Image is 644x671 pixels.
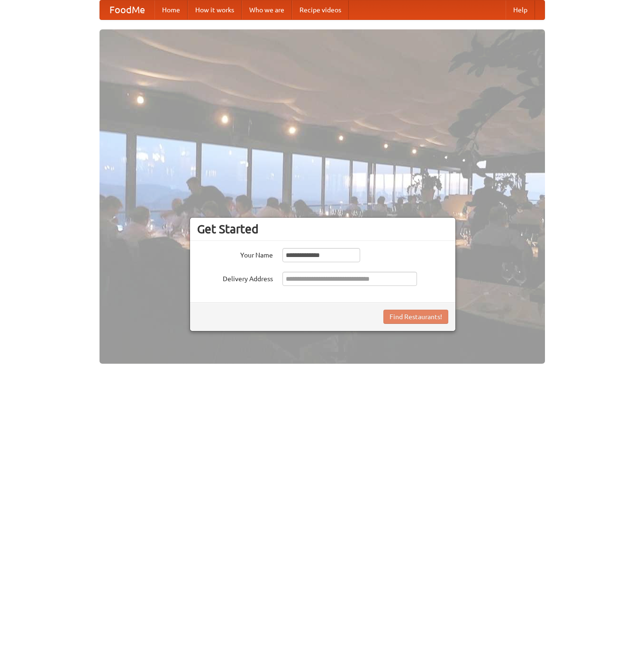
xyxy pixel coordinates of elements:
[292,0,349,19] a: Recipe videos
[197,222,448,236] h3: Get Started
[100,0,154,19] a: FoodMe
[197,272,273,284] label: Delivery Address
[188,0,242,19] a: How it works
[197,248,273,260] label: Your Name
[383,310,448,324] button: Find Restaurants!
[154,0,188,19] a: Home
[506,0,535,19] a: Help
[242,0,292,19] a: Who we are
